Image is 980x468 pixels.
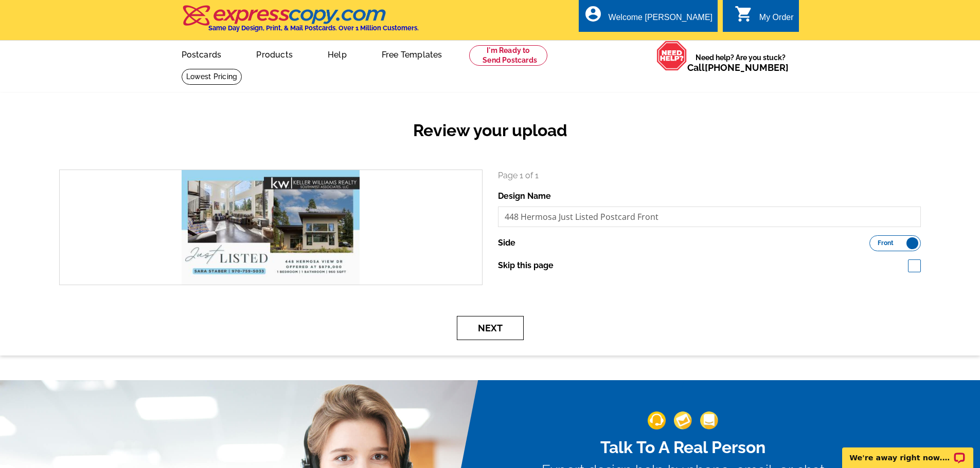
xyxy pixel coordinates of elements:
h2: Talk To A Real Person [542,438,825,457]
a: Free Templates [365,42,459,66]
div: Welcome [PERSON_NAME] [609,13,712,27]
h2: Review your upload [51,121,929,140]
div: My Order [759,13,794,27]
a: Same Day Design, Print, & Mail Postcards. Over 1 Million Customers. [182,12,419,32]
span: Front [878,240,894,246]
span: Need help? Are you stuck? [687,52,794,73]
img: support-img-1.png [648,411,666,429]
label: Side [498,237,515,249]
a: Postcards [165,42,238,66]
a: Help [311,42,363,66]
span: Call [687,62,789,73]
img: help [656,41,687,71]
a: shopping_cart My Order [735,11,794,24]
label: Skip this page [498,259,554,272]
i: shopping_cart [735,5,753,23]
i: account_circle [584,5,602,23]
h4: Same Day Design, Print, & Mail Postcards. Over 1 Million Customers. [208,24,419,32]
button: Next [457,316,524,340]
img: support-img-2.png [674,411,692,429]
label: Design Name [498,190,551,202]
img: support-img-3_1.png [700,411,718,429]
iframe: LiveChat chat widget [835,436,980,468]
a: Products [240,42,309,66]
input: File Name [498,207,921,227]
a: [PHONE_NUMBER] [705,62,789,73]
p: Page 1 of 1 [498,170,921,182]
